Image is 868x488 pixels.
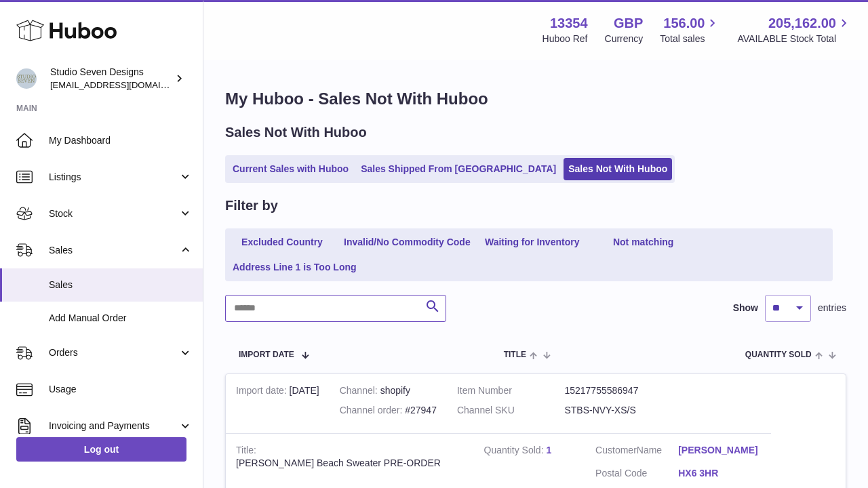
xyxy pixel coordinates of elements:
span: Add Manual Order [49,312,193,325]
a: 156.00 Total sales [660,14,720,45]
div: Studio Seven Designs [50,66,172,91]
label: Show [733,302,758,314]
strong: 13354 [550,14,588,33]
span: Invoicing and Payments [49,420,178,432]
h2: Filter by [225,197,278,215]
h1: My Huboo - Sales Not With Huboo [225,88,846,110]
a: [PERSON_NAME] [678,444,761,457]
strong: Import date [236,385,290,399]
strong: GBP [614,14,643,33]
span: Usage [49,383,193,396]
h2: Sales Not With Huboo [225,123,367,142]
a: Current Sales with Huboo [228,158,353,180]
a: 205,162.00 AVAILABLE Stock Total [737,14,852,45]
span: Stock [49,207,178,220]
span: Listings [49,171,178,184]
span: Sales [49,244,178,257]
a: Invalid/No Commodity Code [339,231,475,253]
a: Waiting for Inventory [478,231,587,253]
div: Huboo Ref [542,33,588,45]
span: Quantity Sold [745,350,812,359]
div: #27947 [340,404,437,417]
span: Orders [49,346,178,359]
dd: 15217755586947 [564,384,672,397]
dt: Channel SKU [457,404,565,417]
strong: Title [236,445,256,459]
a: Excluded Country [228,231,336,253]
a: Address Line 1 is Too Long [228,256,361,279]
span: Import date [239,350,294,359]
img: contact.studiosevendesigns@gmail.com [16,68,37,89]
div: [PERSON_NAME] Beach Sweater PRE-ORDER [236,457,464,470]
span: Title [504,350,526,359]
span: Customer [595,445,637,455]
a: Log out [16,437,186,462]
strong: Quantity Sold [484,445,547,459]
span: My Dashboard [49,134,193,147]
a: HX6 3HR [678,467,761,480]
span: 156.00 [663,14,705,33]
a: 1 [546,445,551,455]
a: Sales Shipped From [GEOGRAPHIC_DATA] [356,158,561,180]
span: entries [818,302,846,314]
div: shopify [340,384,437,397]
dt: Postal Code [595,467,678,483]
dd: STBS-NVY-XS/S [564,404,672,417]
strong: Channel order [340,405,406,419]
dt: Name [595,444,678,460]
span: AVAILABLE Stock Total [737,33,852,45]
span: Sales [49,279,193,291]
td: [DATE] [226,374,330,434]
a: Sales Not With Huboo [564,158,672,180]
div: Currency [605,33,644,45]
strong: Channel [340,385,380,399]
span: 205,162.00 [768,14,836,33]
dt: Item Number [457,384,565,397]
span: Total sales [660,33,720,45]
span: [EMAIL_ADDRESS][DOMAIN_NAME] [50,79,199,90]
a: Not matching [589,231,698,253]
